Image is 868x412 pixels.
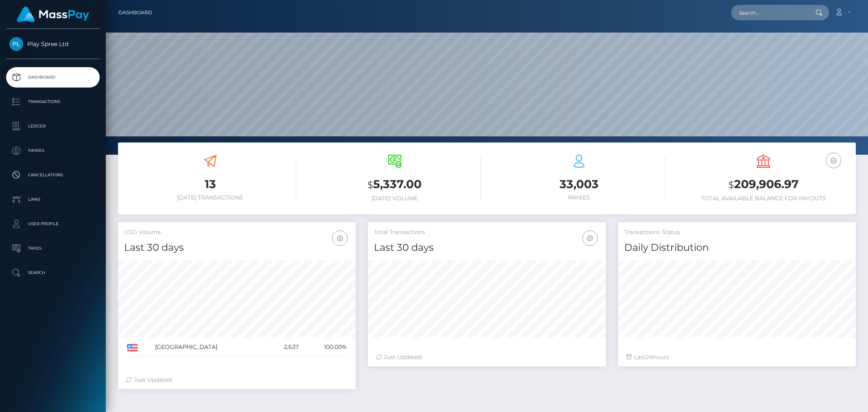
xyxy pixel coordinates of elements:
a: Dashboard [6,67,100,88]
h4: Daily Distribution [624,241,850,255]
div: Just Updated [126,376,348,384]
p: Ledger [9,120,96,132]
div: Last hours [626,353,848,362]
img: US.png [127,344,138,351]
p: Dashboard [9,71,96,83]
h5: Transactions Status [624,228,850,237]
h6: [DATE] Volume [308,195,481,202]
a: Cancellations [6,165,100,185]
h4: Last 30 days [124,241,350,255]
h3: 13 [124,176,296,192]
img: Play Spree Ltd [9,37,23,51]
input: Search... [731,5,808,20]
p: Links [9,193,96,206]
p: Cancellations [9,169,96,181]
td: 2,637 [267,338,302,357]
h5: Total Transactions [374,228,599,237]
a: User Profile [6,214,100,234]
p: Search [9,267,96,279]
h3: 209,906.97 [678,176,850,193]
a: Dashboard [118,4,152,21]
h3: 33,003 [493,176,665,192]
h3: 5,337.00 [308,176,481,193]
h6: Payees [493,194,665,201]
span: Play Spree Ltd [6,40,100,48]
p: Taxes [9,242,96,254]
h6: Total Available Balance for Payouts [678,195,850,202]
td: 100.00% [302,338,350,357]
small: $ [728,179,734,191]
p: Transactions [9,96,96,108]
span: 24 [646,353,653,361]
td: [GEOGRAPHIC_DATA] [152,338,267,357]
div: Just Updated [376,353,597,362]
h4: Last 30 days [374,241,599,255]
a: Ledger [6,116,100,136]
img: MassPay Logo [17,7,89,22]
p: User Profile [9,218,96,230]
h5: USD Volume [124,228,350,237]
a: Links [6,189,100,210]
a: Transactions [6,92,100,112]
small: $ [367,179,373,191]
a: Taxes [6,238,100,259]
h6: [DATE] Transactions [124,194,296,201]
a: Search [6,263,100,283]
a: Payees [6,140,100,161]
p: Payees [9,145,96,157]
